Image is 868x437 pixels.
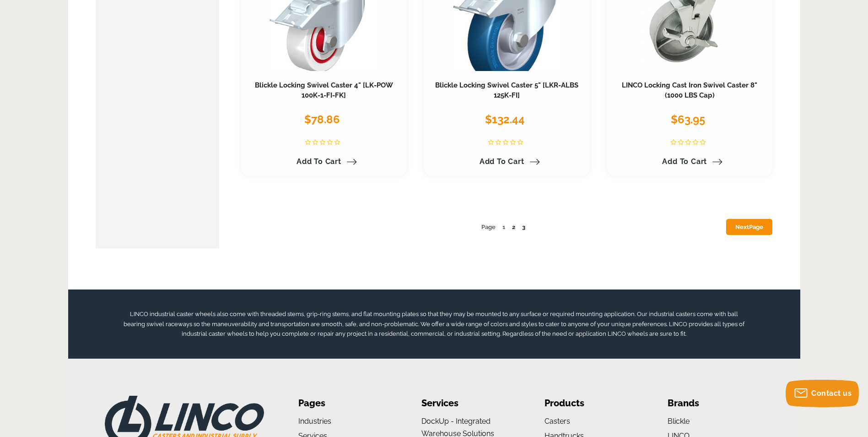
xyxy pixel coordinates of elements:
span: $132.44 [485,113,525,126]
a: Blickle Locking Swivel Caster 4" [LK-POW 100K-1-FI-FK] [255,81,393,99]
span: 1 [502,224,505,230]
a: Blickle [668,417,690,426]
span: Add to Cart [297,157,341,166]
li: Products [545,396,640,411]
li: Services [421,396,517,411]
span: Contact us [811,389,852,398]
li: Brands [668,396,763,411]
a: Industries [298,417,331,426]
span: Add to Cart [662,157,707,166]
a: Add to Cart [657,154,722,169]
a: NextPage [726,219,772,235]
a: Add to Cart [474,154,540,169]
button: Contact us [786,380,859,407]
a: 3 [522,224,525,230]
a: LINCO Locking Cast Iron Swivel Caster 8" (1000 LBS Cap) [622,81,757,99]
span: Page [481,224,496,230]
li: Pages [298,396,394,411]
span: $78.86 [304,113,340,126]
a: Blickle Locking Swivel Caster 5" [LKR-ALBS 125K-FI] [435,81,578,99]
a: Casters [545,417,570,426]
span: Add to Cart [480,157,524,166]
a: Add to Cart [291,154,357,169]
a: 2 [512,224,515,230]
p: LINCO industrial caster wheels also come with threaded stems, grip-ring stems, and flat mounting ... [123,309,745,339]
span: $63.95 [671,113,705,126]
span: Page [749,224,763,230]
